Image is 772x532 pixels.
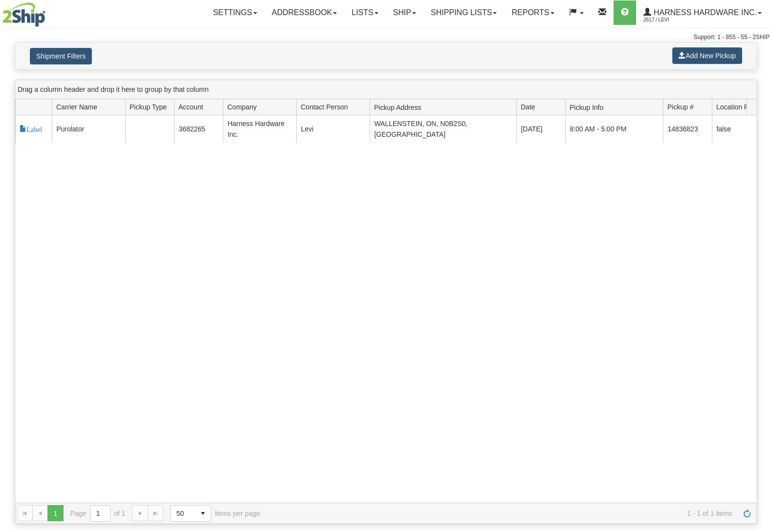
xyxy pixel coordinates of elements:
[265,0,345,25] a: Addressbook
[274,510,732,517] span: 1 - 1 of 1 items
[521,102,535,112] span: Date
[170,505,211,522] span: Page sizes drop down
[20,125,42,132] span: Label
[223,115,296,143] td: Harness Hardware Inc.
[750,216,771,316] iframe: chat widget
[2,2,45,27] img: logo2617.jpg
[716,102,757,112] span: Location Pickup
[174,115,223,143] td: 3682265
[344,0,385,25] a: Lists
[56,102,97,112] span: Carrier Name
[504,0,561,25] a: Reports
[643,15,717,25] span: 2617 / Levi
[565,115,663,143] td: 8:00 AM - 5:00 PM
[296,115,370,143] td: Levi
[516,115,565,143] td: [DATE]
[651,8,757,17] span: Harness Hardware Inc.
[301,102,348,112] span: Contact Person
[386,0,423,25] a: Ship
[739,505,755,521] a: Refresh
[20,125,42,133] a: Label
[712,115,761,143] td: false
[370,115,516,143] td: WALLENSTEIN, ON, N0B2S0, [GEOGRAPHIC_DATA]
[227,102,257,112] span: Company
[423,0,504,25] a: Shipping lists
[178,102,203,112] span: Account
[52,115,125,143] td: Purolator
[170,505,260,522] span: items per page
[374,100,516,115] span: Pickup Address
[90,506,110,521] input: Page 1
[2,33,770,42] div: Support: 1 - 855 - 55 - 2SHIP
[663,115,712,143] td: 14836823
[176,509,189,518] span: 50
[672,47,742,64] button: Add New Pickup
[206,0,265,25] a: Settings
[130,102,167,112] span: Pickup Type
[15,80,757,99] div: grid grouping header
[47,505,63,521] span: Page 1
[70,505,126,522] span: Page of 1
[667,102,694,112] span: Pickup #
[30,48,92,64] button: Shipment Filters
[570,100,663,115] span: Pickup Info
[636,0,769,25] a: Harness Hardware Inc. 2617 / Levi
[195,506,211,521] span: select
